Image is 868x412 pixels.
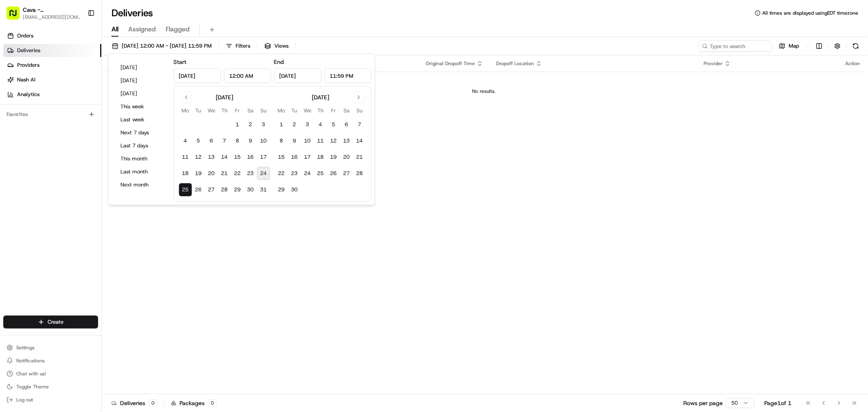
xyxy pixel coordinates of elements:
[236,42,250,50] span: Filters
[301,134,314,147] button: 10
[179,183,192,196] button: 25
[171,399,217,407] div: Packages
[231,118,244,131] button: 1
[166,24,190,34] span: Flagged
[257,134,270,147] button: 10
[68,126,70,133] span: •
[301,151,314,164] button: 17
[261,40,292,52] button: Views
[231,183,244,196] button: 29
[81,202,98,208] span: Pylon
[327,106,340,115] th: Friday
[17,47,40,54] span: Deliveries
[192,167,205,180] button: 19
[8,78,23,92] img: 1736555255976-a54dd68f-1ca7-489b-9aae-adbdc363a1c4
[3,342,98,353] button: Settings
[208,399,217,407] div: 0
[353,106,366,115] th: Sunday
[244,183,257,196] button: 30
[67,148,70,155] span: •
[117,153,166,164] button: This month
[340,106,353,115] th: Saturday
[288,134,301,147] button: 9
[16,344,35,351] span: Settings
[704,60,723,67] span: Provider
[231,106,244,115] th: Friday
[275,106,288,115] th: Monday
[353,118,366,131] button: 7
[17,76,35,83] span: Nash AI
[257,118,270,131] button: 3
[3,381,98,392] button: Toggle Theme
[244,167,257,180] button: 23
[23,6,81,14] button: Cava - [GEOGRAPHIC_DATA]
[205,183,218,196] button: 27
[275,118,288,131] button: 1
[312,93,329,101] div: [DATE]
[314,118,327,131] button: 4
[205,134,218,147] button: 6
[274,42,289,50] span: Views
[216,93,233,101] div: [DATE]
[77,182,131,190] span: API Documentation
[288,106,301,115] th: Tuesday
[16,127,23,133] img: 1736555255976-a54dd68f-1ca7-489b-9aae-adbdc363a1c4
[16,370,46,377] span: Chat with us!
[301,118,314,131] button: 3
[845,60,860,67] div: Action
[66,179,134,193] a: 💻API Documentation
[71,148,88,155] span: [DATE]
[496,60,534,67] span: Dropoff Location
[117,166,166,178] button: Last month
[138,80,148,90] button: Start new chat
[218,106,231,115] th: Thursday
[275,167,288,180] button: 22
[288,167,301,180] button: 23
[174,58,187,66] label: Start
[244,134,257,147] button: 9
[275,151,288,164] button: 15
[340,151,353,164] button: 20
[3,316,98,329] button: Create
[340,118,353,131] button: 6
[288,151,301,164] button: 16
[17,78,32,92] img: 5e9a9d7314ff4150bce227a61376b483.jpg
[3,394,98,405] button: Log out
[57,202,98,208] a: Powered byPylon
[3,44,101,57] a: Deliveries
[3,355,98,366] button: Notifications
[218,151,231,164] button: 14
[314,106,327,115] th: Thursday
[288,118,301,131] button: 2
[353,167,366,180] button: 28
[850,40,861,52] button: Refresh
[244,118,257,131] button: 2
[327,134,340,147] button: 12
[179,106,192,115] th: Monday
[353,134,366,147] button: 14
[699,40,772,52] input: Type to search
[179,134,192,147] button: 4
[222,40,254,52] button: Filters
[48,318,63,326] span: Create
[179,167,192,180] button: 18
[314,134,327,147] button: 11
[340,134,353,147] button: 13
[244,106,257,115] th: Saturday
[3,88,101,101] a: Analytics
[16,357,45,364] span: Notifications
[69,183,75,189] div: 💻
[205,106,218,115] th: Wednesday
[3,29,101,42] a: Orders
[112,7,153,20] h1: Deliveries
[274,68,321,83] input: Date
[126,104,148,114] button: See all
[244,151,257,164] button: 16
[192,106,205,115] th: Tuesday
[257,106,270,115] th: Sunday
[192,183,205,196] button: 26
[257,167,270,180] button: 24
[3,368,98,379] button: Chat with us!
[16,182,62,190] span: Knowledge Base
[3,73,101,86] a: Nash AI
